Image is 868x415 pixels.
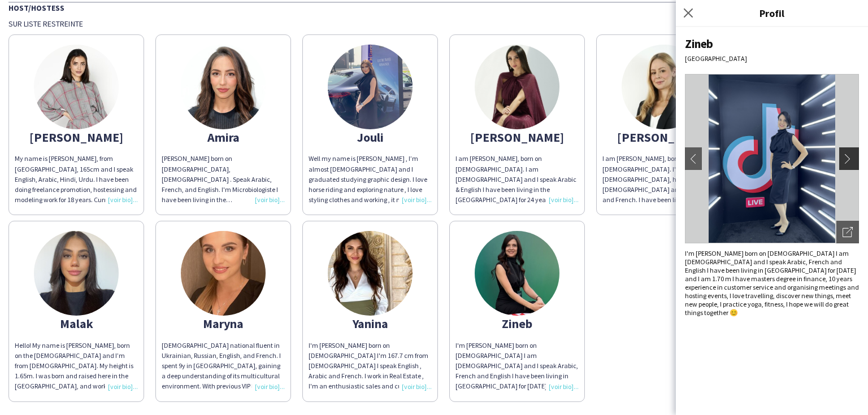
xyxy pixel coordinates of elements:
div: Maryna [162,318,285,329]
div: Ouvrir les photos pop-in [836,221,859,243]
div: [PERSON_NAME] [15,132,138,142]
div: Host/Hostess [8,2,860,13]
div: [DEMOGRAPHIC_DATA] national fluent in Ukrainian, Russian, English, and French. I spent 9y in [GEO... [162,340,285,392]
div: [PERSON_NAME] [602,132,726,142]
div: Zineb [455,318,579,329]
div: [PERSON_NAME] born on [DEMOGRAPHIC_DATA], [DEMOGRAPHIC_DATA] . Speak Arabic, French, and English.... [162,154,285,205]
img: thumb-8fa862a2-4ba6-4d8c-b812-4ab7bb08ac6d.jpg [475,231,559,316]
div: [PERSON_NAME] [455,132,579,142]
img: thumb-671b7c58dfd28.jpeg [181,231,266,316]
span: I am [PERSON_NAME], born on [DEMOGRAPHIC_DATA]. I am [DEMOGRAPHIC_DATA] and I speak Arabic & Engl... [455,154,578,214]
img: thumb-65aa2df93c2ff.jpeg [34,45,119,129]
div: I'm [PERSON_NAME] born on [DEMOGRAPHIC_DATA] I am [DEMOGRAPHIC_DATA] and I speak Arabic, French a... [455,340,579,392]
div: Hello! My name is [PERSON_NAME], born on the [DEMOGRAPHIC_DATA] and I’m from [DEMOGRAPHIC_DATA]. ... [15,340,138,392]
img: thumb-670adb23170e3.jpeg [34,231,119,316]
div: Jouli [309,132,432,142]
div: [GEOGRAPHIC_DATA] [685,54,859,63]
h3: Profil [676,6,868,20]
div: Amira [162,132,285,142]
img: thumb-652e711b4454b.jpeg [328,231,413,316]
img: thumb-1667231339635fee6b95e01.jpeg [475,45,559,129]
img: thumb-6582a0cdb5742.jpeg [181,45,266,129]
div: I am [PERSON_NAME], born on [DEMOGRAPHIC_DATA]. I'm half [DEMOGRAPHIC_DATA], half [DEMOGRAPHIC_DA... [602,154,726,205]
img: thumb-a9472056-8177-4137-b50a-7c72c3403caf.jpg [328,45,413,129]
div: Zineb [685,36,859,51]
div: Sur liste restreinte [8,19,860,29]
div: Malak [15,318,138,329]
img: thumb-68a42ce4d990e.jpeg [622,45,706,129]
div: I'm [PERSON_NAME] born on [DEMOGRAPHIC_DATA] I am [DEMOGRAPHIC_DATA] and I speak Arabic, French a... [685,249,859,317]
div: Yanina [309,318,432,329]
img: Avatar ou photo de l'équipe [685,74,859,243]
div: My name is [PERSON_NAME], from [GEOGRAPHIC_DATA], 165cm and I speak English, Arabic, Hindi, Urdu.... [15,154,138,205]
div: Well my name is [PERSON_NAME] , I’m almost [DEMOGRAPHIC_DATA] and I graduated studying graphic de... [309,154,432,205]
